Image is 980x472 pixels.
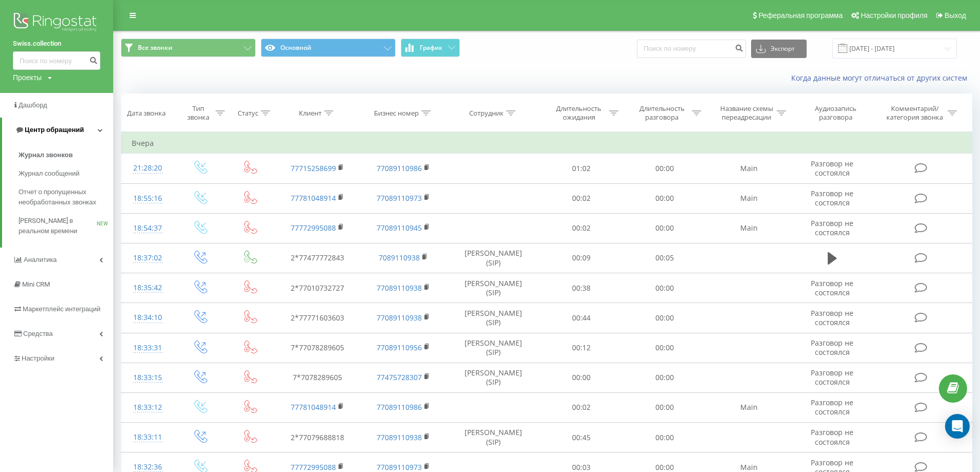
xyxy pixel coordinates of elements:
[623,363,706,392] td: 00:00
[19,164,113,183] a: Журнал сообщений
[540,243,622,273] td: 00:09
[19,183,113,212] a: Отчет о пропущенных необработанных звонках
[19,187,108,207] span: Отчет о пропущенных необработанных звонках
[19,150,73,160] span: Журнал звонков
[447,273,540,303] td: [PERSON_NAME] (SIP)
[540,333,622,363] td: 00:12
[447,303,540,333] td: [PERSON_NAME] (SIP)
[132,398,164,418] div: 18:33:12
[274,333,361,363] td: 7*77078289605
[623,183,706,213] td: 00:00
[238,109,258,118] div: Статус
[19,146,113,164] a: Журнал звонков
[377,402,422,412] a: 77089110986
[132,427,164,447] div: 18:33:11
[706,392,792,422] td: Main
[377,343,422,352] a: 77089110956
[19,216,97,236] span: [PERSON_NAME] в реальном времени
[132,248,164,268] div: 18:37:02
[274,273,361,303] td: 2*77010732727
[634,104,689,122] div: Длительность разговора
[623,154,706,183] td: 00:00
[469,109,504,118] div: Сотрудник
[24,256,57,263] span: Аналитика
[132,338,164,358] div: 18:33:31
[25,126,84,134] span: Центр обращений
[377,223,422,233] a: 77089110945
[132,368,164,388] div: 18:33:15
[274,423,361,452] td: 2*77079688818
[540,303,622,333] td: 00:44
[623,423,706,452] td: 00:00
[261,39,396,57] button: Основной
[811,159,853,178] span: Разговор не состоялся
[540,213,622,243] td: 00:02
[291,163,336,173] a: 77715258699
[401,39,460,57] button: График
[706,154,792,183] td: Main
[2,118,113,142] a: Центр обращений
[758,11,843,20] span: Реферальная программа
[274,363,361,392] td: 7*7078289605
[811,278,853,297] span: Разговор не состоялся
[291,193,336,203] a: 77781048914
[121,39,256,57] button: Все звонки
[540,154,622,183] td: 01:02
[551,104,607,122] div: Длительность ожидания
[447,333,540,363] td: [PERSON_NAME] (SIP)
[274,243,361,273] td: 2*77477772843
[19,101,47,109] span: Дашборд
[121,133,972,154] td: Вчера
[377,462,422,472] a: 77089110973
[623,213,706,243] td: 00:00
[291,462,336,472] a: 77772995088
[377,193,422,203] a: 77089110973
[945,11,966,20] span: Выход
[132,188,164,209] div: 18:55:16
[447,243,540,273] td: [PERSON_NAME] (SIP)
[127,109,166,118] div: Дата звонка
[19,168,79,179] span: Журнал сообщений
[23,305,100,313] span: Маркетплейс интеграций
[274,303,361,333] td: 2*77771603603
[447,363,540,392] td: [PERSON_NAME] (SIP)
[184,104,213,122] div: Тип звонка
[540,183,622,213] td: 00:02
[637,40,746,58] input: Поиск по номеру
[811,427,853,446] span: Разговор не состоялся
[377,372,422,382] a: 77475728307
[811,368,853,387] span: Разговор не состоялся
[374,109,419,118] div: Бизнес номер
[13,39,100,49] a: Swiss.collection
[706,213,792,243] td: Main
[379,253,420,262] a: 7089110938
[861,11,928,20] span: Настройки профиля
[540,392,622,422] td: 00:02
[751,40,807,58] button: Экспорт
[132,158,164,178] div: 21:28:20
[811,308,853,327] span: Разговор не состоялся
[132,278,164,298] div: 18:35:42
[132,218,164,238] div: 18:54:37
[623,303,706,333] td: 00:00
[22,280,50,288] span: Mini CRM
[811,188,853,207] span: Разговор не состоялся
[811,398,853,417] span: Разговор не состоялся
[138,44,172,52] span: Все звонки
[132,308,164,328] div: 18:34:10
[623,273,706,303] td: 00:00
[291,223,336,233] a: 77772995088
[19,212,113,240] a: [PERSON_NAME] в реальном времениNEW
[623,392,706,422] td: 00:00
[13,51,100,70] input: Поиск по номеру
[13,72,42,83] div: Проекты
[13,10,100,36] img: Ringostat logo
[811,338,853,357] span: Разговор не состоялся
[377,163,422,173] a: 77089110986
[22,354,55,362] span: Настройки
[540,423,622,452] td: 00:45
[706,183,792,213] td: Main
[540,273,622,303] td: 00:38
[791,73,972,83] a: Когда данные могут отличаться от других систем
[377,432,422,442] a: 77089110938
